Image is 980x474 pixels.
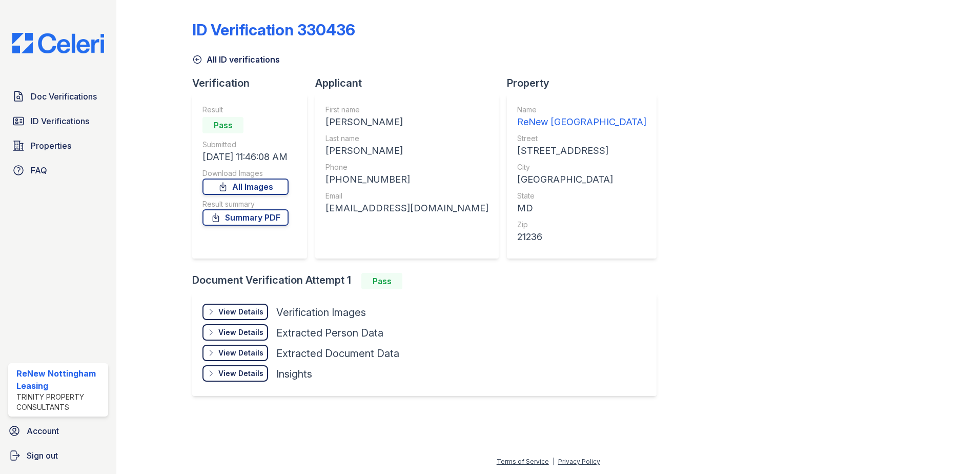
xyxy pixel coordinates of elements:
[517,133,646,144] div: Street
[325,191,488,201] div: Email
[325,105,488,115] div: First name
[31,164,47,176] span: FAQ
[517,115,646,129] div: ReNew [GEOGRAPHIC_DATA]
[553,458,555,465] div: |
[202,150,289,164] div: [DATE] 11:46:08 AM
[361,273,402,289] div: Pass
[558,458,600,465] a: Privacy Policy
[517,105,646,129] a: Name ReNew [GEOGRAPHIC_DATA]
[325,162,488,172] div: Phone
[192,53,280,66] a: All ID verifications
[325,133,488,144] div: Last name
[276,305,366,320] div: Verification Images
[8,111,108,131] a: ID Verifications
[517,162,646,172] div: City
[202,199,289,209] div: Result summary
[315,76,507,90] div: Applicant
[8,86,108,107] a: Doc Verifications
[517,230,646,244] div: 21236
[202,168,289,179] div: Download Images
[202,140,289,150] div: Submitted
[517,105,646,115] div: Name
[517,191,646,201] div: State
[517,144,646,158] div: [STREET_ADDRESS]
[325,115,488,129] div: [PERSON_NAME]
[218,327,263,338] div: View Details
[192,76,315,90] div: Verification
[8,135,108,156] a: Properties
[325,201,488,215] div: [EMAIL_ADDRESS][DOMAIN_NAME]
[192,21,355,39] div: ID Verification 330436
[218,307,263,317] div: View Details
[517,172,646,187] div: [GEOGRAPHIC_DATA]
[27,425,59,437] span: Account
[497,458,549,465] a: Terms of Service
[276,346,399,361] div: Extracted Document Data
[325,144,488,158] div: [PERSON_NAME]
[4,421,112,441] a: Account
[218,368,263,379] div: View Details
[517,220,646,230] div: Zip
[31,90,97,103] span: Doc Verifications
[218,348,263,358] div: View Details
[325,172,488,187] div: [PHONE_NUMBER]
[507,76,665,90] div: Property
[27,449,58,462] span: Sign out
[192,273,665,289] div: Document Verification Attempt 1
[937,433,970,464] iframe: chat widget
[202,117,243,133] div: Pass
[31,140,71,152] span: Properties
[8,160,108,181] a: FAQ
[276,326,383,340] div: Extracted Person Data
[202,209,289,226] a: Summary PDF
[16,367,104,392] div: ReNew Nottingham Leasing
[4,445,112,466] a: Sign out
[517,201,646,215] div: MD
[16,392,104,412] div: Trinity Property Consultants
[31,115,89,127] span: ID Verifications
[202,105,289,115] div: Result
[4,33,112,53] img: CE_Logo_Blue-a8612792a0a2168367f1c8372b55b34899dd931a85d93a1a3d3e32e68fde9ad4.png
[276,367,312,381] div: Insights
[202,179,289,195] a: All Images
